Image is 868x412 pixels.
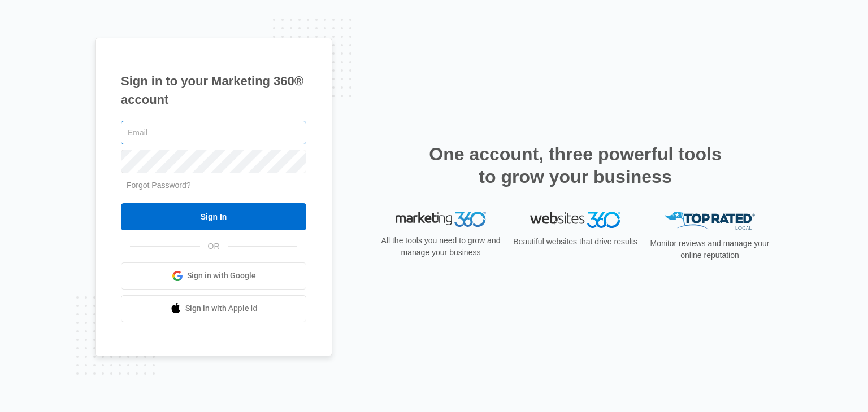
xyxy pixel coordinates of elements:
[121,295,306,322] a: Sign in with Apple Id
[200,240,228,252] span: OR
[127,181,191,190] a: Forgot Password?
[426,143,725,188] h2: One account, three powerful tools to grow your business
[512,236,639,248] p: Beautiful websites that drive results
[187,270,256,282] span: Sign in with Google
[530,212,620,228] img: Websites 360
[121,203,306,230] input: Sign In
[665,212,755,230] img: Top Rated Local
[646,238,773,261] p: Monitor reviews and manage your online reputation
[185,303,258,314] span: Sign in with Apple Id
[121,262,306,290] a: Sign in with Google
[377,235,504,258] p: All the tools you need to grow and manage your business
[121,121,306,144] input: Email
[396,212,486,227] img: Marketing 360
[121,72,306,109] h1: Sign in to your Marketing 360® account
